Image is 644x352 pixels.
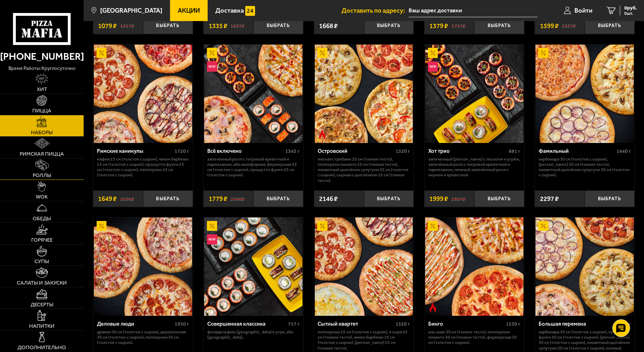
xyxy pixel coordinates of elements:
[175,148,189,154] span: 1720 г
[33,216,51,221] span: Обеды
[31,237,53,243] span: Горячее
[207,234,217,245] img: Новинка
[314,45,414,143] a: АкционныйОстрое блюдоОстровский
[97,48,107,58] img: Акционный
[97,148,173,154] div: Римские каникулы
[207,221,217,231] img: Акционный
[364,190,414,207] button: Выбрать
[474,190,524,207] button: Выбрать
[97,221,107,231] img: Акционный
[98,195,117,202] span: 1649 ₽
[36,194,48,200] span: WOK
[562,22,576,29] s: 2357 ₽
[409,4,538,17] input: Ваш адрес доставки
[506,321,520,327] span: 1530 г
[451,22,466,29] s: 1757 ₽
[32,108,51,113] span: Пицца
[34,259,49,264] span: Супы
[207,148,284,154] div: Всё включено
[424,45,524,143] a: АкционныйНовинкаХот трио
[143,190,193,207] button: Выбрать
[209,22,227,29] span: 1335 ₽
[209,195,227,202] span: 1779 ₽
[20,151,64,157] span: Римская пицца
[451,195,466,202] s: 2307 ₽
[540,195,559,202] span: 2297 ₽
[37,87,47,92] span: Хит
[253,18,303,34] button: Выбрать
[535,217,634,316] img: Большая перемена
[396,148,410,154] span: 1320 г
[428,321,505,327] div: Бинго
[317,48,327,58] img: Акционный
[33,173,51,178] span: Роллы
[245,6,255,16] img: 15daf4d41897b9f0e9f617042186c801.svg
[428,329,521,345] p: Аль-Шам 30 см (тонкое тесто), Пепперони Пиканто 30 см (тонкое тесто), Фермерская 30 см (толстое с...
[178,7,200,14] span: Акции
[428,48,438,58] img: Акционный
[285,148,300,154] span: 1345 г
[253,190,303,207] button: Выбрать
[428,61,438,72] img: Новинка
[204,45,303,143] img: Всё включено
[624,6,637,11] span: 0 руб.
[538,48,548,58] img: Акционный
[539,156,631,178] p: Карбонара 30 см (толстое с сыром), [PERSON_NAME] 30 см (тонкое тесто), Пикантный цыплёнок сулугун...
[319,22,338,29] span: 1668 ₽
[207,321,286,327] div: Совершенная классика
[31,130,53,135] span: Наборы
[207,156,300,178] p: Запечённый ролл с тигровой креветкой и пармезаном, Эби Калифорния, Фермерская 25 см (толстое с сы...
[143,18,193,34] button: Выбрать
[215,7,244,14] span: Доставка
[538,221,548,231] img: Акционный
[315,217,413,316] img: Сытный квартет
[288,321,300,327] span: 717 г
[93,45,193,143] a: АкционныйРимские каникулы
[100,7,162,14] span: [GEOGRAPHIC_DATA]
[207,61,217,72] img: Новинка
[97,329,189,345] p: Дракон 30 см (толстое с сыром), Деревенская 30 см (толстое с сыром), Пепперони 30 см (толстое с с...
[428,221,438,231] img: Акционный
[18,345,66,350] span: Дополнительно
[29,324,54,329] span: Напитки
[203,45,303,143] a: АкционныйНовинкаВсё включено
[204,217,303,316] img: Совершенная классика
[230,195,245,202] s: 2306 ₽
[97,321,173,327] div: Деловые люди
[424,217,524,316] a: АкционныйОстрое блюдоБинго
[364,18,414,34] button: Выбрать
[617,148,631,154] span: 1440 г
[318,321,394,327] div: Сытный квартет
[318,148,394,154] div: Островский
[428,148,507,154] div: Хот трио
[315,45,413,143] img: Островский
[17,280,67,286] span: Салаты и закуски
[429,22,448,29] span: 1379 ₽
[93,217,193,316] a: АкционныйДеловые люди
[428,156,521,178] p: Запеченный [PERSON_NAME] с лососем и угрём, Запечённый ролл с тигровой креветкой и пармезаном, Не...
[535,45,635,143] a: АкционныйФамильный
[429,195,448,202] span: 1999 ₽
[474,18,524,34] button: Выбрать
[425,217,523,316] img: Бинго
[585,190,635,207] button: Выбрать
[539,148,615,154] div: Фамильный
[509,148,520,154] span: 881 г
[97,156,189,178] p: Мафия 25 см (толстое с сыром), Чикен Барбекю 25 см (толстое с сыром), Прошутто Фунги 25 см (толст...
[540,22,559,29] span: 1599 ₽
[624,11,637,15] span: 0 шт.
[120,195,134,202] s: 2196 ₽
[175,321,189,327] span: 1930 г
[317,130,327,140] img: Острое блюдо
[428,302,438,313] img: Острое блюдо
[31,302,53,307] span: Десерты
[318,156,410,183] p: Мясная с грибами 25 см (тонкое тесто), Пепперони Пиканто 25 см (тонкое тесто), Пикантный цыплёнок...
[203,217,303,316] a: АкционныйНовинкаСовершенная классика
[539,321,615,327] div: Большая перемена
[207,329,300,340] p: Филадельфия, [GEOGRAPHIC_DATA] в угре, Эби [GEOGRAPHIC_DATA].
[585,18,635,34] button: Выбрать
[94,45,192,143] img: Римские каникулы
[319,195,338,202] span: 2146 ₽
[535,45,634,143] img: Фамильный
[230,22,245,29] s: 1627 ₽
